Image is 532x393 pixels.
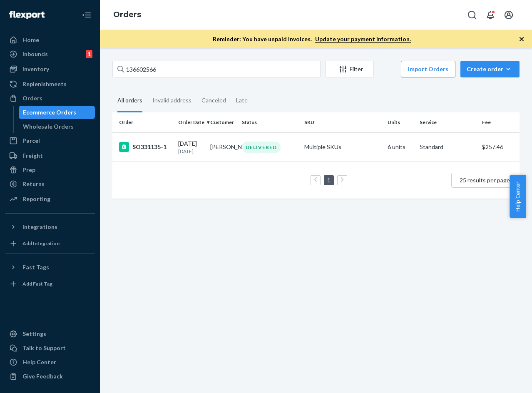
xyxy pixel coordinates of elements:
[22,80,67,88] div: Replenishments
[5,261,95,274] button: Fast Tags
[5,177,95,191] a: Returns
[5,163,95,177] a: Prep
[22,240,60,247] div: Add Integration
[22,180,45,188] div: Returns
[22,137,40,145] div: Parcel
[119,142,172,152] div: SO331135-1
[213,35,411,43] p: Reminder: You have unpaid invoices.
[23,122,74,131] div: Wholesale Orders
[5,192,95,206] a: Reporting
[464,7,480,23] button: Open Search Box
[152,90,191,111] div: Invalid address
[5,341,95,355] a: Talk to Support
[201,90,226,111] div: Canceled
[467,65,513,73] div: Create order
[326,61,374,77] button: Filter
[22,280,52,287] div: Add Fast Tag
[5,149,95,162] a: Freight
[5,277,95,291] a: Add Fast Tag
[239,112,301,132] th: Status
[460,177,510,184] span: 25 results per page
[19,120,95,133] a: Wholesale Orders
[384,112,416,132] th: Units
[178,148,204,155] p: [DATE]
[416,112,479,132] th: Service
[236,90,248,111] div: Late
[5,92,95,105] a: Orders
[22,372,63,381] div: Give Feedback
[22,358,56,366] div: Help Center
[112,112,175,132] th: Order
[5,47,95,61] a: Inbounds1
[5,370,95,383] button: Give Feedback
[5,77,95,91] a: Replenishments
[178,139,204,155] div: [DATE]
[5,220,95,234] button: Integrations
[22,152,43,160] div: Freight
[22,195,50,203] div: Reporting
[5,62,95,76] a: Inventory
[117,90,142,112] div: All orders
[5,33,95,47] a: Home
[22,94,42,102] div: Orders
[401,61,455,77] button: Import Orders
[479,132,529,162] td: $257.46
[22,330,46,338] div: Settings
[22,36,39,44] div: Home
[5,327,95,341] a: Settings
[384,132,416,162] td: 6 units
[5,356,95,369] a: Help Center
[113,10,141,19] a: Orders
[23,108,76,117] div: Ecommerce Orders
[22,263,49,271] div: Fast Tags
[210,119,236,126] div: Customer
[242,142,281,153] div: DELIVERED
[510,175,526,218] button: Help Center
[5,237,95,250] a: Add Integration
[326,177,332,184] a: Page 1 is your current page
[500,7,517,23] button: Open account menu
[482,7,499,23] button: Open notifications
[22,223,57,231] div: Integrations
[420,143,475,151] p: Standard
[19,106,95,119] a: Ecommerce Orders
[22,344,66,352] div: Talk to Support
[107,3,148,27] ol: breadcrumbs
[22,166,35,174] div: Prep
[326,65,373,73] div: Filter
[22,50,48,58] div: Inbounds
[112,61,321,77] input: Search orders
[301,132,384,162] td: Multiple SKUs
[5,134,95,147] a: Parcel
[86,50,92,58] div: 1
[315,35,411,43] a: Update your payment information.
[460,61,520,77] button: Create order
[9,11,45,19] img: Flexport logo
[479,112,529,132] th: Fee
[301,112,384,132] th: SKU
[78,7,95,23] button: Close Navigation
[22,65,49,73] div: Inventory
[207,132,239,162] td: [PERSON_NAME]
[175,112,207,132] th: Order Date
